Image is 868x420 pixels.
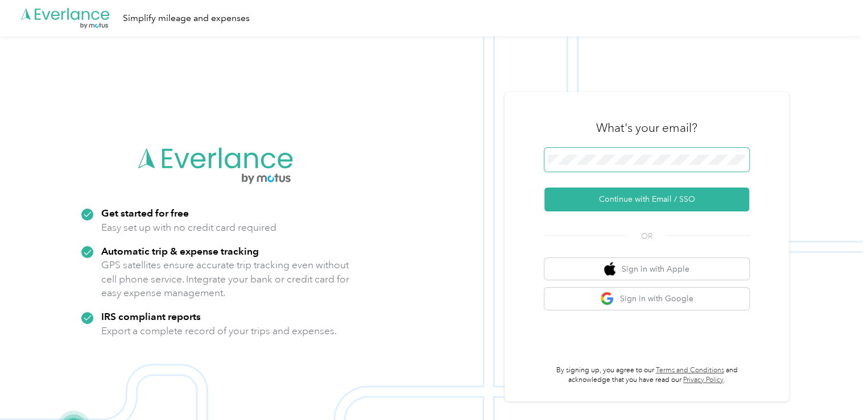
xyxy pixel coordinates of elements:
a: Privacy Policy [683,376,724,384]
span: OR [627,230,667,242]
button: google logoSign in with Google [544,288,749,310]
p: Easy set up with no credit card required [101,221,276,235]
img: apple logo [604,262,615,276]
p: GPS satellites ensure accurate trip tracking even without cell phone service. Integrate your bank... [101,258,350,300]
h3: What's your email? [596,120,697,136]
img: google logo [600,292,614,306]
a: Terms and Conditions [656,366,724,375]
p: By signing up, you agree to our and acknowledge that you have read our . [544,365,749,385]
button: Continue with Email / SSO [544,188,749,211]
strong: Automatic trip & expense tracking [101,245,259,257]
button: apple logoSign in with Apple [544,258,749,280]
div: Simplify mileage and expenses [123,11,250,26]
p: Export a complete record of your trips and expenses. [101,324,337,338]
strong: IRS compliant reports [101,310,201,322]
strong: Get started for free [101,207,189,219]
